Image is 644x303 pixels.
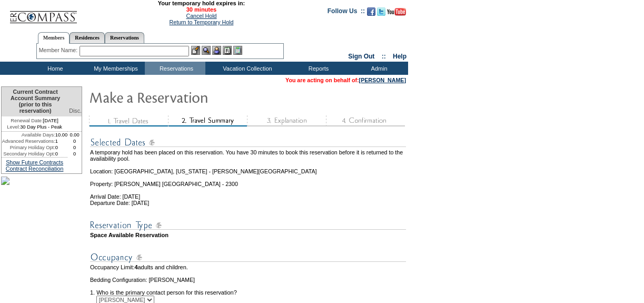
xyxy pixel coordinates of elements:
td: Vacation Collection [205,62,287,75]
a: Reservations [105,32,144,43]
a: Subscribe to our YouTube Channel [387,11,406,17]
img: Kiawah_dest1_flower_test.jpg [1,177,9,185]
img: step4_state1.gif [326,115,405,126]
td: Home [24,62,84,75]
td: Bedding Configuration: [PERSON_NAME] [90,277,406,283]
img: Subscribe to our YouTube Channel [387,8,406,16]
img: Impersonate [212,46,221,55]
span: Disc. [69,107,82,114]
a: Residences [70,32,105,43]
td: Occupancy Limit: adults and children. [90,264,406,270]
a: Members [38,32,70,44]
img: step2_state2.gif [168,115,247,126]
span: 4 [134,264,137,270]
img: View [202,46,211,55]
td: Reservations [145,62,205,75]
img: step1_state3.gif [89,115,168,126]
img: subTtlOccupancy.gif [90,251,406,264]
td: 0 [67,138,82,144]
td: Arrival Date: [DATE] [90,187,406,200]
td: Space Available Reservation [90,232,406,238]
span: You are acting on behalf of: [285,77,406,83]
a: Follow us on Twitter [377,11,385,17]
td: Primary Holiday Opt: [2,144,55,151]
img: subTtlResType.gif [90,219,406,232]
td: 10.00 [55,132,68,138]
td: 1. Who is the primary contact person for this reservation? [90,283,406,296]
td: Admin [348,62,408,75]
img: Make Reservation [89,86,300,107]
td: Current Contract Account Summary (prior to this reservation) [2,87,67,116]
span: 30 minutes [83,6,320,13]
a: [PERSON_NAME] [359,77,406,83]
img: Become our fan on Facebook [367,7,375,16]
img: b_calculator.gif [233,46,242,55]
td: Reports [287,62,348,75]
td: 0.00 [67,132,82,138]
td: 0 [55,144,68,151]
span: Level: [7,124,20,130]
div: Member Name: [39,46,80,55]
span: Renewal Date: [11,118,43,124]
td: Secondary Holiday Opt: [2,151,55,157]
td: 0 [55,151,68,157]
td: Advanced Reservations: [2,138,55,144]
td: My Memberships [84,62,145,75]
td: Departure Date: [DATE] [90,200,406,206]
img: b_edit.gif [191,46,200,55]
img: Compass Home [9,2,77,24]
a: Show Future Contracts [6,159,63,165]
td: 30 Day Plus - Peak [2,124,67,132]
img: Follow us on Twitter [377,7,385,16]
a: Help [393,53,407,60]
td: Property: [PERSON_NAME] [GEOGRAPHIC_DATA] - 2300 [90,174,406,187]
td: Available Days: [2,132,55,138]
a: Return to Temporary Hold [170,19,234,25]
img: subTtlSelectedDates.gif [90,136,406,149]
img: Reservations [223,46,232,55]
img: step3_state1.gif [247,115,326,126]
td: Location: [GEOGRAPHIC_DATA], [US_STATE] - [PERSON_NAME][GEOGRAPHIC_DATA] [90,162,406,174]
a: Sign Out [348,53,374,60]
td: Follow Us :: [328,6,365,19]
td: 1 [55,138,68,144]
td: 0 [67,151,82,157]
td: [DATE] [2,116,67,124]
span: :: [382,53,386,60]
a: Cancel Hold [186,13,216,19]
td: 0 [67,144,82,151]
a: Become our fan on Facebook [367,11,375,17]
a: Contract Reconciliation [6,165,64,172]
td: A temporary hold has been placed on this reservation. You have 30 minutes to book this reservatio... [90,149,406,162]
